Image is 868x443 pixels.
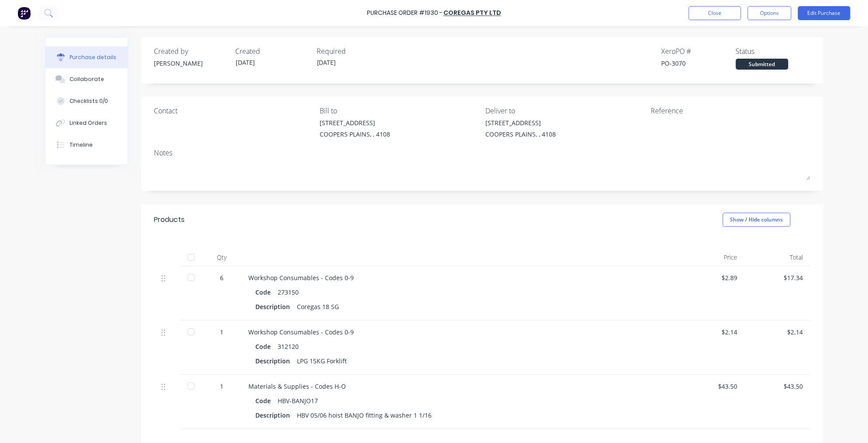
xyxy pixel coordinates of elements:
[45,90,128,112] button: Checklists 0/0
[154,59,229,68] div: [PERSON_NAME]
[209,273,235,282] div: 6
[154,214,185,225] div: Products
[367,9,443,18] div: Purchase Order #1930 -
[748,6,791,20] button: Options
[45,46,128,68] button: Purchase details
[70,141,93,149] div: Timeline
[686,273,738,282] div: $2.89
[317,46,391,56] div: Required
[278,286,299,299] div: 273150
[485,105,645,116] div: Deliver to
[154,148,810,158] div: Notes
[249,327,672,337] div: Workshop Consumables - Codes 0-9
[686,327,738,337] div: $2.14
[202,249,242,266] div: Qty
[723,213,791,227] button: Show / Hide columns
[209,327,235,337] div: 1
[278,394,318,407] div: HBV-BANJO17
[45,112,128,134] button: Linked Orders
[320,130,390,139] div: COOPERS PLAINS, , 4108
[745,249,810,266] div: Total
[752,327,803,337] div: $2.14
[209,382,235,391] div: 1
[662,59,736,68] div: PO-3070
[154,105,314,116] div: Contact
[70,53,116,61] div: Purchase details
[320,118,390,127] div: [STREET_ADDRESS]
[256,300,297,313] div: Description
[17,7,31,20] img: Factory
[689,6,741,20] button: Close
[662,46,736,56] div: Xero PO #
[798,6,851,20] button: Edit Purchase
[297,409,432,422] div: HBV 05/06 hoist BANJO fitting & washer 1 1/16
[686,382,738,391] div: $43.50
[443,9,501,18] a: Coregas Pty Ltd
[154,46,229,56] div: Created by
[249,382,672,391] div: Materials & Supplies - Codes H-O
[256,409,297,422] div: Description
[256,394,278,407] div: Code
[651,105,810,116] div: Reference
[320,105,479,116] div: Bill to
[297,300,339,313] div: Coregas 18 SG
[256,340,278,353] div: Code
[45,68,128,90] button: Collaborate
[485,130,556,139] div: COOPERS PLAINS, , 4108
[752,273,803,282] div: $17.34
[736,46,810,56] div: Status
[70,119,107,127] div: Linked Orders
[256,286,278,299] div: Code
[679,249,745,266] div: Price
[236,46,310,56] div: Created
[256,355,297,367] div: Description
[70,97,108,105] div: Checklists 0/0
[70,75,104,83] div: Collaborate
[45,134,128,156] button: Timeline
[752,382,803,391] div: $43.50
[297,355,347,367] div: LPG 15KG Forklift
[485,118,556,127] div: [STREET_ADDRESS]
[278,340,299,353] div: 312120
[249,273,672,282] div: Workshop Consumables - Codes 0-9
[736,59,788,70] div: Submitted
